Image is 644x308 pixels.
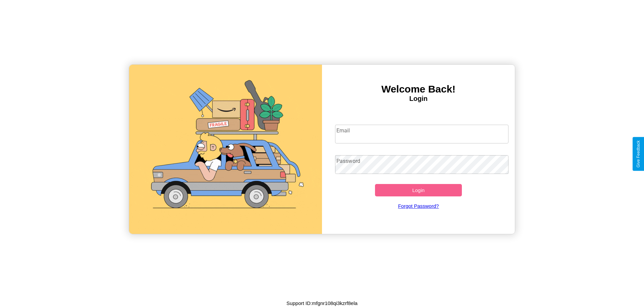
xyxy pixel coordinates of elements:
[286,299,358,308] p: Support ID: mfgnr108qi3kzrf8ela
[322,83,515,95] h3: Welcome Back!
[129,65,322,234] img: gif
[375,184,462,196] button: Login
[636,140,641,168] div: Give Feedback
[332,196,505,215] a: Forgot Password?
[322,95,515,103] h4: Login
